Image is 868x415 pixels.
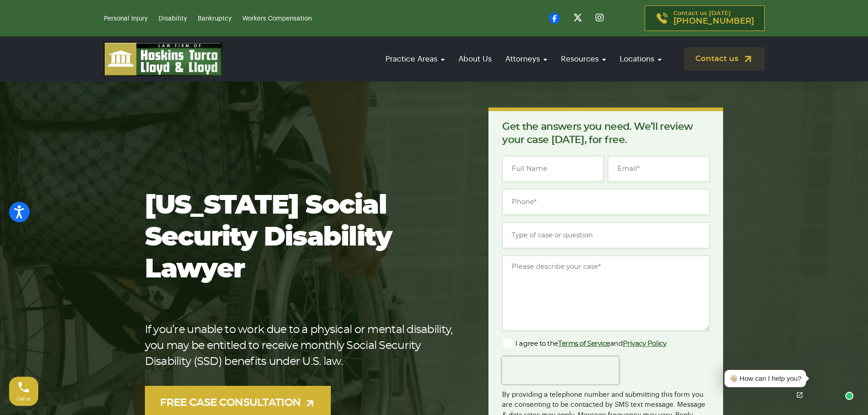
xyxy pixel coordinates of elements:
p: Contact us [DATE] [673,10,754,26]
a: Attorneys [501,46,552,72]
p: If you’re unable to work due to a physical or mental disability, you may be entitled to receive m... [145,322,460,370]
a: Personal Injury [104,15,148,22]
span: [PHONE_NUMBER] [673,17,754,26]
span: Call us [17,396,31,401]
a: Practice Areas [381,46,449,72]
a: Bankruptcy [198,15,231,22]
a: Locations [615,46,666,72]
input: Email* [608,156,709,182]
input: Phone* [502,189,709,215]
input: Type of case or question [502,222,709,248]
a: Contact us [DATE][PHONE_NUMBER] [645,5,765,31]
a: Disability [159,15,187,22]
a: About Us [454,46,496,72]
a: Terms of Service [558,340,610,347]
iframe: reCAPTCHA [502,357,619,384]
img: logo [104,42,222,76]
a: Privacy Policy [623,340,667,347]
img: arrow-up-right-light.svg [304,398,316,409]
input: Full Name [502,156,604,182]
a: Open chat [790,385,809,405]
p: Get the answers you need. We’ll review your case [DATE], for free. [502,120,709,147]
a: Workers Compensation [242,15,312,22]
a: Resources [556,46,611,72]
a: Contact us [684,47,765,71]
div: 👋🏼 How can I help you? [729,374,801,384]
label: I agree to the and [502,338,666,349]
h1: [US_STATE] Social Security Disability Lawyer [145,190,460,286]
